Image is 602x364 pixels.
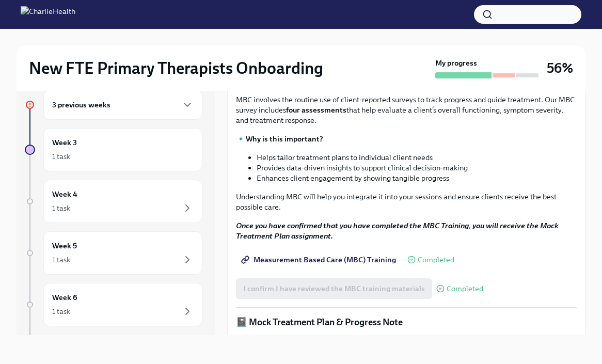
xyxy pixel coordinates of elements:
[257,173,577,183] li: Enhances client engagement by showing tangible progress
[236,316,577,328] p: 📓 Mock Treatment Plan & Progress Note
[52,292,77,303] h6: Week 6
[236,192,577,212] p: Understanding MBC will help you integrate it into your sessions and ensure clients receive the be...
[257,152,577,163] li: Helps tailor treatment plans to individual client needs
[236,221,559,241] strong: Once you have confirmed that you have completed the MBC Training, you will receive the Mock Treat...
[236,134,577,144] p: 🔹
[547,59,573,77] h3: 56%
[25,128,202,171] a: Week 31 task
[52,306,70,316] div: 1 task
[52,203,70,213] div: 1 task
[52,240,77,251] h6: Week 5
[52,188,77,200] h6: Week 4
[246,134,323,144] strong: Why is this important?
[25,231,202,275] a: Week 51 task
[29,58,323,78] h2: New FTE Primary Therapists Onboarding
[43,90,202,120] div: 3 previous weeks
[52,255,70,265] div: 1 task
[52,151,70,162] div: 1 task
[257,163,577,173] li: Provides data-driven insights to support clinical decision-making
[25,180,202,223] a: Week 41 task
[286,105,346,115] strong: four assessments
[447,285,483,293] span: Completed
[236,94,577,125] p: MBC involves the routine use of client-reported surveys to track progress and guide treatment. Ou...
[243,255,396,265] span: Measurement Based Care (MBC) Training
[52,137,77,148] h6: Week 3
[52,99,110,110] h6: 3 previous weeks
[236,249,403,270] a: Measurement Based Care (MBC) Training
[21,6,75,23] img: CharlieHealth
[418,256,454,264] span: Completed
[435,58,477,68] strong: My progress
[25,283,202,326] a: Week 61 task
